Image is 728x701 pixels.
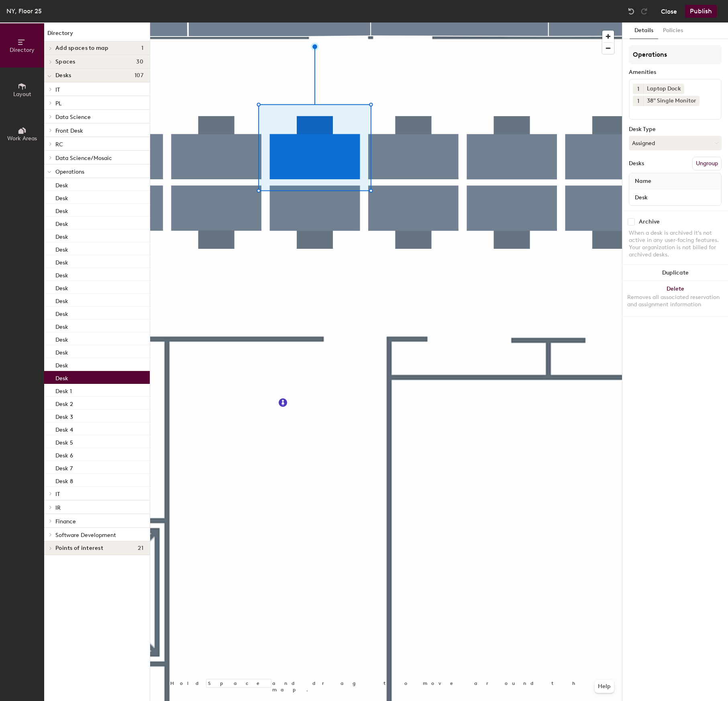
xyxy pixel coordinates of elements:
[629,136,722,150] button: Assigned
[7,135,37,142] span: Work Areas
[692,157,722,170] button: Ungroup
[55,155,112,162] span: Data Science/Mosaic
[55,141,63,148] span: RC
[138,545,143,551] span: 21
[637,85,639,93] span: 1
[55,491,60,498] span: IT
[629,230,722,258] div: When a desk is archived it's not active in any user-facing features. Your organization is not bil...
[685,5,717,18] button: Publish
[55,476,73,485] p: Desk 8
[55,504,61,511] span: IR
[633,84,643,94] button: 1
[643,84,684,94] div: Laptop Dock
[55,411,73,420] p: Desk 3
[55,72,71,79] span: Desks
[55,518,76,525] span: Finance
[55,373,68,382] p: Desk
[595,680,614,693] button: Help
[55,59,75,65] span: Spaces
[55,437,73,446] p: Desk 5
[55,180,68,189] p: Desk
[55,244,68,253] p: Desk
[55,193,68,202] p: Desk
[55,450,73,459] p: Desk 6
[55,334,68,343] p: Desk
[55,127,83,134] span: Front Desk
[622,281,728,316] button: DeleteRemoves all associated reservation and assignment information
[55,385,72,395] p: Desk 1
[658,23,688,39] button: Policies
[630,23,658,39] button: Details
[629,126,722,133] div: Desk Type
[639,219,660,225] div: Archive
[6,6,42,16] div: NY, Floor 25
[55,347,68,356] p: Desk
[55,257,68,266] p: Desk
[629,160,644,167] div: Desks
[13,91,31,98] span: Layout
[55,231,68,240] p: Desk
[55,398,73,408] p: Desk 2
[661,5,677,18] button: Close
[55,205,68,215] p: Desk
[141,45,143,51] span: 1
[627,294,723,308] div: Removes all associated reservation and assignment information
[55,114,91,121] span: Data Science
[55,545,103,551] span: Points of interest
[631,192,720,203] input: Unnamed desk
[631,174,655,189] span: Name
[640,7,648,15] img: Redo
[627,7,635,15] img: Undo
[55,283,68,292] p: Desk
[55,463,73,472] p: Desk 7
[136,59,143,65] span: 30
[55,86,60,93] span: IT
[10,47,35,53] span: Directory
[55,308,68,318] p: Desk
[55,424,73,433] p: Desk 4
[55,45,109,51] span: Add spaces to map
[55,270,68,279] p: Desk
[135,72,143,79] span: 107
[629,69,722,76] div: Amenities
[55,532,116,539] span: Software Development
[55,295,68,305] p: Desk
[637,97,639,105] span: 1
[55,168,84,175] span: Operations
[55,100,61,107] span: PL
[622,265,728,281] button: Duplicate
[633,96,643,106] button: 1
[44,29,150,41] h1: Directory
[55,360,68,369] p: Desk
[55,321,68,330] p: Desk
[643,96,699,106] div: 38" Single Monitor
[55,218,68,228] p: Desk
